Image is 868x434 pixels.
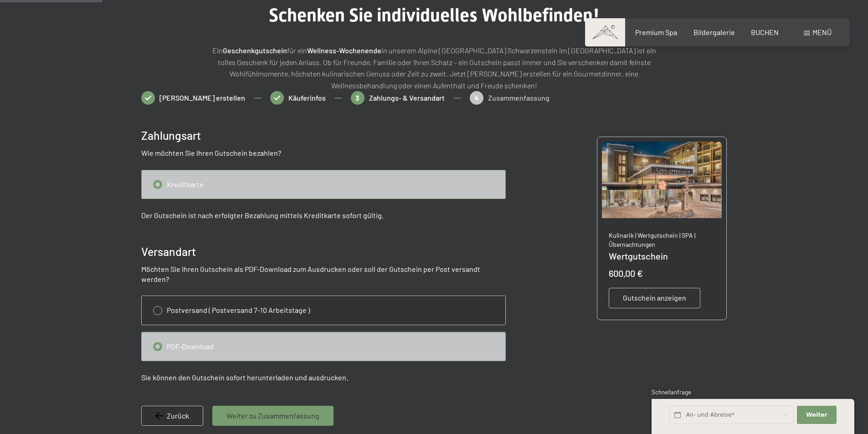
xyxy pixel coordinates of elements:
a: Bildergalerie [693,28,735,36]
span: Schnellanfrage [652,388,691,396]
span: Menü [812,28,832,36]
a: BUCHEN [751,28,779,36]
span: Schenken Sie individuelles Wohlbefinden! [269,5,600,26]
p: Ein für ein in unserem Alpine [GEOGRAPHIC_DATA] Schwarzenstein im [GEOGRAPHIC_DATA] ist ein tolle... [206,45,662,91]
a: Premium Spa [635,28,677,36]
strong: Wellness-Wochenende [307,46,381,55]
button: Weiter [797,406,836,424]
span: Weiter [806,411,827,419]
strong: Geschenkgutschein [223,46,287,55]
